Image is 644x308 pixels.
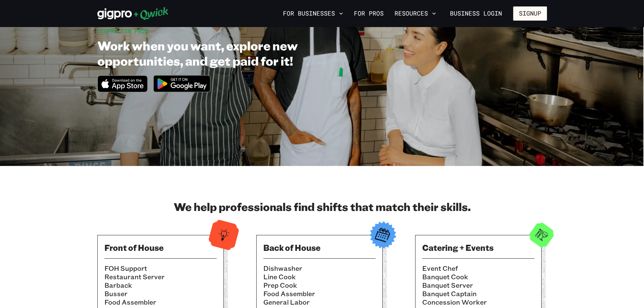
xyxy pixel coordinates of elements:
[104,242,217,253] h3: Front of House
[263,273,376,281] li: Line Cook
[392,8,439,19] button: Resources
[422,273,534,281] li: Banquet Cook
[263,242,376,253] h3: Back of House
[104,264,217,273] li: FOH Support
[97,87,148,94] a: Download on the App Store
[149,71,215,96] img: Get it on Google Play
[104,298,217,306] li: Food Assembler
[263,281,376,289] li: Prep Cook
[422,242,534,253] h3: Catering + Events
[263,298,376,306] li: General Labor
[280,8,346,19] button: For Businesses
[422,281,534,289] li: Banquet Server
[422,298,534,306] li: Concession Worker
[104,273,217,281] li: Restaurant Server
[513,6,547,21] button: Signup
[263,264,376,273] li: Dishwasher
[444,6,508,21] a: Business Login
[351,8,386,19] a: For Pros
[422,289,534,298] li: Banquet Captain
[104,281,217,289] li: Barback
[97,38,367,68] h1: Work when you want, explore new opportunities, and get paid for it!
[263,289,376,298] li: Food Assembler
[422,264,534,273] li: Event Chef
[104,289,217,298] li: Busser
[97,200,547,213] h2: We help professionals find shifts that match their skills.
[97,27,148,34] span: GIGPRO FOR PROS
